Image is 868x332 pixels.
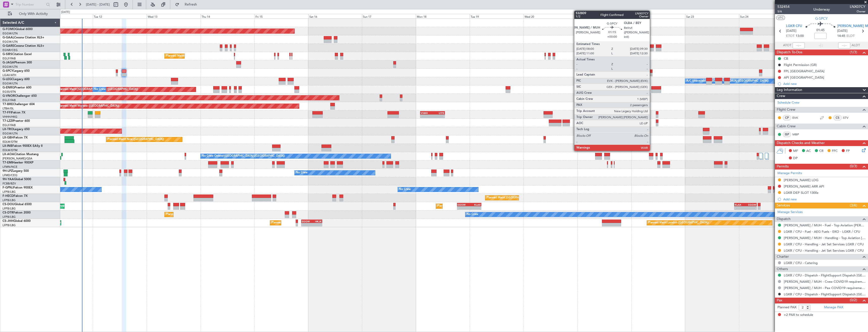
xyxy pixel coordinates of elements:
span: G-LEGC [3,78,13,81]
a: 9H-YAAGlobal 5000 [3,178,31,181]
span: [DATE] [837,29,848,34]
a: EGNR/CEG [3,48,18,52]
div: Sun 17 [362,14,416,18]
input: --:-- [793,42,805,49]
span: ETOT [786,34,794,39]
div: Thu 21 [577,14,631,18]
span: T7-EMI [3,161,12,164]
span: CS-DOU [3,203,14,206]
a: LGKR / CFU - Handling - Jet Set Services LGKR / CFU [784,242,864,246]
span: Owner [850,9,865,14]
div: - [421,115,432,118]
a: T7-EMIHawker 900XP [3,161,33,164]
div: Flight Permission (GR) [784,63,817,67]
div: No Crew [399,186,411,193]
a: EGGW/LTN [3,82,18,85]
span: (1/3) [850,50,857,55]
span: T7-BRE [3,103,13,106]
div: Wed 13 [147,14,201,18]
a: F-HECDFalcon 7X [3,195,28,198]
a: Manage Permits [777,171,802,176]
span: T7-FFI [3,111,11,114]
div: EGGW [458,203,469,206]
div: Mon 18 [416,14,470,18]
div: Planned Maint [GEOGRAPHIC_DATA] ([GEOGRAPHIC_DATA]) [166,52,246,60]
div: Tue 19 [470,14,524,18]
a: STV [843,115,854,120]
a: [PERSON_NAME] / MUH - Fuel - Top Aviation [PERSON_NAME]/MUH [784,223,865,227]
div: LTFE [432,111,444,114]
a: LX-GBHFalcon 7X [3,136,28,139]
div: No Crew [94,86,106,93]
div: - [745,206,756,209]
span: Charter [777,254,789,260]
a: LGKR / CFU - Catering [784,261,818,265]
div: - [458,206,469,209]
span: 5/6 [777,9,790,14]
span: [DATE] - [DATE] [86,2,110,7]
a: EDLW/DTM [3,140,17,144]
a: G-FOMOGlobal 6000 [3,28,33,31]
a: VHHH/HKG [3,115,17,119]
div: EGGW [745,203,756,206]
a: LFPB/LBG [3,223,16,227]
span: (3/6) [850,203,857,208]
div: ISP [783,132,791,137]
span: 14:45 [837,34,845,39]
span: (0/3) [850,163,857,169]
span: Only With Activity [13,12,53,16]
a: LGKR / CFU - Fuel - AEG Fuels - EKO - LGKR / CFU [784,229,860,234]
div: Underway [813,7,830,12]
a: LX-AOACitation Mustang [3,153,39,156]
a: MBP [792,132,804,137]
div: Sat 16 [308,14,362,18]
a: EGLF/FAB [3,123,16,127]
a: LFPB/LBG [3,215,16,219]
div: No Crew [296,169,308,177]
div: FPL [GEOGRAPHIC_DATA] [784,69,824,73]
a: Schedule Crew [777,100,799,105]
button: Refresh [173,1,203,9]
span: G-GARE [3,44,14,48]
span: Crew [777,93,785,99]
span: FP [846,149,850,154]
a: [PERSON_NAME] / MUH - Crew COVID19 requirements [784,279,865,284]
a: FCBB/BZV [3,182,16,185]
a: G-SIRSCitation Excel [3,53,32,56]
span: Others [777,266,788,272]
div: Fri 15 [254,14,308,18]
div: - [302,223,312,226]
span: (0/2) [850,297,857,303]
a: LGKR / CFU - Handling - Jet Set Services LGKR / CFU [784,248,864,253]
span: LGKR CFU [786,24,802,29]
a: LFMD/CEQ [3,173,17,177]
button: UTC [776,15,785,20]
div: Planned Maint Nice ([GEOGRAPHIC_DATA]) [107,136,164,143]
span: 532454 [777,4,790,9]
div: Sun 24 [739,14,793,18]
div: CS [833,115,842,121]
span: Permits [777,164,789,170]
a: CS-DTRFalcon 2000 [3,211,31,214]
span: +2 PAX to schedule [784,313,813,318]
span: Dispatch [777,216,791,222]
div: Planned Maint Sofia [166,211,192,218]
button: Only With Activity [6,10,55,18]
span: CS-DTR [3,211,13,214]
span: DP [793,156,798,161]
div: - [312,223,322,226]
span: ELDT [847,34,855,39]
span: Leg Information [777,87,802,93]
span: G-ENRG [3,86,14,89]
div: - [735,206,745,209]
a: G-ENRGPraetor 600 [3,86,31,89]
div: Sat 23 [685,14,739,18]
a: CS-DOUGlobal 6500 [3,203,32,206]
div: KLAX [469,203,481,206]
div: Planned Maint [GEOGRAPHIC_DATA] ([GEOGRAPHIC_DATA]) [487,194,566,202]
span: LX-AOA [3,153,14,156]
span: Dispatch To-Dos [777,50,802,55]
span: FFC [832,149,838,154]
div: Fri 22 [631,14,685,18]
span: LX-GBH [3,136,14,139]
